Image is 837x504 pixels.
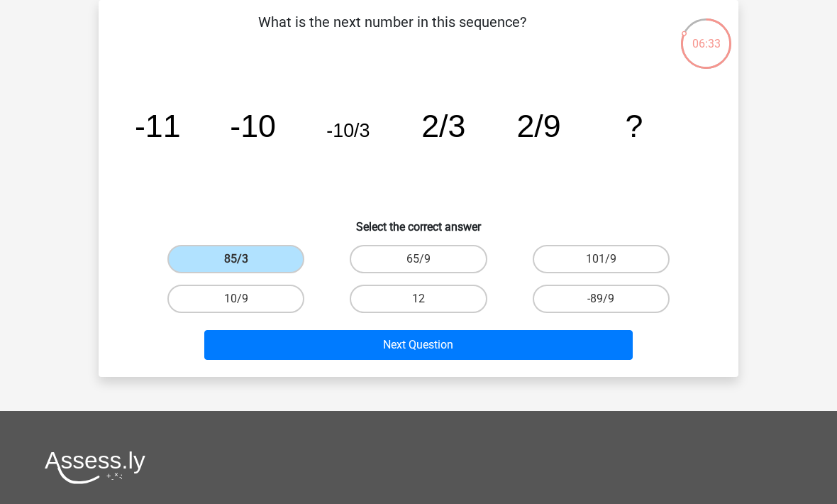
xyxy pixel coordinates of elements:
label: -89/9 [533,285,670,313]
img: Assessly logo [45,451,145,484]
p: What is the next number in this sequence? [121,11,663,54]
tspan: -11 [135,108,181,143]
button: Next Question [204,330,633,360]
label: 101/9 [533,245,670,273]
label: 10/9 [167,285,304,313]
label: 12 [350,285,487,313]
tspan: -10 [230,108,276,143]
label: 65/9 [350,245,487,273]
tspan: 2/9 [516,108,560,143]
tspan: -10/3 [326,120,370,141]
div: 06:33 [680,17,733,53]
tspan: ? [625,108,643,143]
tspan: 2/3 [421,108,465,143]
label: 85/3 [167,245,304,273]
h6: Select the correct answer [121,209,716,234]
